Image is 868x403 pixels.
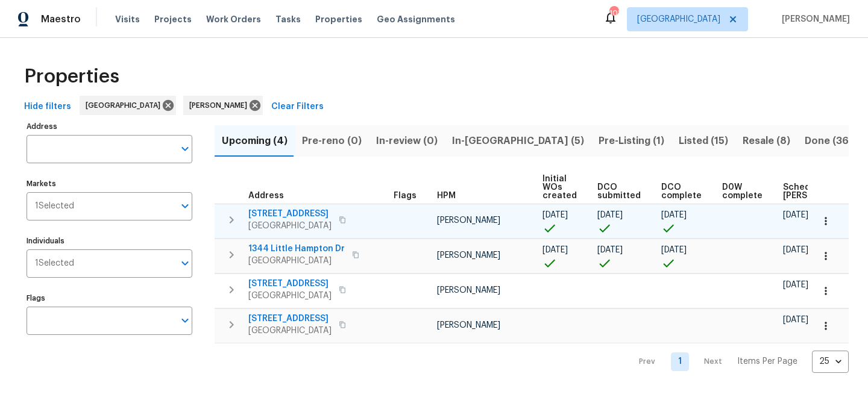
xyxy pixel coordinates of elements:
[542,211,568,219] span: [DATE]
[177,312,193,329] button: Open
[437,286,500,295] span: [PERSON_NAME]
[637,13,720,25] span: [GEOGRAPHIC_DATA]
[222,133,288,149] span: Upcoming (4)
[24,99,71,114] span: Hide filters
[177,140,193,157] button: Open
[661,246,687,254] span: [DATE]
[377,13,455,25] span: Geo Assignments
[437,192,456,200] span: HPM
[783,183,851,200] span: Scheduled [PERSON_NAME]
[805,133,859,149] span: Done (368)
[437,216,500,225] span: [PERSON_NAME]
[597,246,623,254] span: [DATE]
[542,175,577,200] span: Initial WOs created
[661,211,687,219] span: [DATE]
[248,192,284,200] span: Address
[86,99,165,111] span: [GEOGRAPHIC_DATA]
[783,281,808,289] span: [DATE]
[177,255,193,272] button: Open
[248,220,332,232] span: [GEOGRAPHIC_DATA]
[27,180,192,187] label: Markets
[248,290,332,302] span: [GEOGRAPHIC_DATA]
[542,246,568,254] span: [DATE]
[376,133,438,149] span: In-review (0)
[154,13,192,25] span: Projects
[437,251,500,260] span: [PERSON_NAME]
[597,211,623,219] span: [DATE]
[599,133,664,149] span: Pre-Listing (1)
[737,355,797,367] p: Items Per Page
[661,183,702,200] span: DCO complete
[27,123,192,130] label: Address
[266,96,329,118] button: Clear Filters
[394,192,417,200] span: Flags
[35,258,74,269] span: 1 Selected
[27,237,192,245] label: Individuals
[248,313,332,325] span: [STREET_ADDRESS]
[452,133,584,149] span: In-[GEOGRAPHIC_DATA] (5)
[41,13,81,25] span: Maestro
[183,96,263,115] div: [PERSON_NAME]
[743,133,790,149] span: Resale (8)
[671,352,689,371] a: Goto page 1
[189,99,252,111] span: [PERSON_NAME]
[812,346,849,377] div: 25
[115,13,140,25] span: Visits
[783,246,808,254] span: [DATE]
[609,7,618,19] div: 103
[783,316,808,324] span: [DATE]
[315,13,362,25] span: Properties
[248,325,332,337] span: [GEOGRAPHIC_DATA]
[248,278,332,290] span: [STREET_ADDRESS]
[24,70,119,83] span: Properties
[248,255,345,267] span: [GEOGRAPHIC_DATA]
[783,211,808,219] span: [DATE]
[722,183,763,200] span: D0W complete
[437,321,500,330] span: [PERSON_NAME]
[19,96,76,118] button: Hide filters
[177,198,193,214] button: Open
[35,201,74,211] span: 1 Selected
[597,183,641,200] span: DCO submitted
[627,351,849,373] nav: Pagination Navigation
[302,133,362,149] span: Pre-reno (0)
[275,15,301,23] span: Tasks
[80,96,176,115] div: [GEOGRAPHIC_DATA]
[679,133,728,149] span: Listed (15)
[248,243,345,255] span: 1344 Little Hampton Dr
[271,99,324,114] span: Clear Filters
[27,295,192,302] label: Flags
[206,13,261,25] span: Work Orders
[248,208,332,220] span: [STREET_ADDRESS]
[777,13,850,25] span: [PERSON_NAME]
